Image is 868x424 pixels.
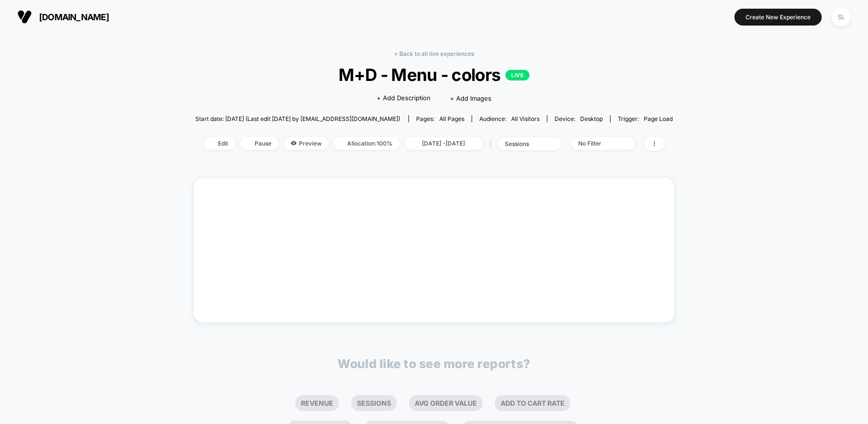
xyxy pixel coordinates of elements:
[295,395,339,411] li: Revenue
[203,137,235,150] span: Edit
[829,7,854,27] button: SL
[488,137,498,151] span: |
[547,115,610,122] span: Device:
[219,65,649,85] span: M+D - Menu - colors
[580,115,603,122] span: desktop
[338,357,530,371] p: Would like to see more reports?
[377,93,431,103] span: + Add Description
[416,115,464,122] div: Pages:
[511,115,540,122] span: All Visitors
[495,395,570,411] li: Add To Cart Rate
[439,115,464,122] span: all pages
[284,137,329,150] span: Preview
[39,12,109,22] span: [DOMAIN_NAME]
[832,8,851,26] div: SL
[505,70,529,80] p: LIVE
[405,137,483,150] span: [DATE] - [DATE]
[505,140,543,147] div: sessions
[14,9,112,25] button: [DOMAIN_NAME]
[644,115,673,122] span: Page Load
[450,94,491,102] span: + Add Images
[394,50,474,57] a: < Back to all live experiences
[578,140,617,147] div: No Filter
[479,115,540,122] div: Audience:
[734,9,822,26] button: Create New Experience
[618,115,673,122] div: Trigger:
[351,395,397,411] li: Sessions
[17,10,32,24] img: Visually logo
[409,395,483,411] li: Avg Order Value
[334,137,400,150] span: Allocation: 100%
[195,115,400,122] span: Start date: [DATE] (Last edit [DATE] by [EMAIL_ADDRESS][DOMAIN_NAME])
[240,137,279,150] span: Pause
